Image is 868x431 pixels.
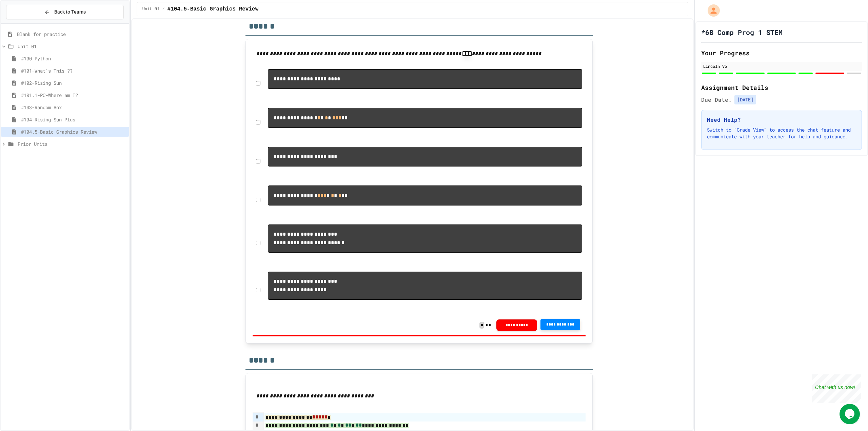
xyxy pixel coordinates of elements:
[21,104,126,111] span: #103-Random Box
[707,116,856,124] h3: Need Help?
[17,31,126,38] span: Blank for practice
[162,6,164,12] span: /
[734,95,756,104] span: [DATE]
[707,126,856,140] p: Switch to "Grade View" to access the chat feature and communicate with your teacher for help and ...
[167,5,258,13] span: #104.5-Basic Graphics Review
[701,83,862,92] h2: Assignment Details
[21,79,126,86] span: #102-Rising Sun
[21,67,126,74] span: #101-What's This ??
[701,3,722,18] div: My Account
[21,116,126,123] span: #104-Rising Sun Plus
[21,128,126,135] span: #104.5-Basic Graphics Review
[21,92,126,99] span: #101.1-PC-Where am I?
[701,96,732,104] span: Due Date:
[812,374,861,403] iframe: chat widget
[703,63,860,69] div: Lincoln Vo
[54,8,86,16] span: Back to Teams
[701,48,862,58] h2: Your Progress
[142,6,159,12] span: Unit 01
[18,140,126,148] span: Prior Units
[18,43,126,50] span: Unit 01
[6,5,124,19] button: Back to Teams
[840,404,861,424] iframe: chat widget
[21,55,126,62] span: #100-Python
[701,27,783,37] h1: *6B Comp Prog 1 STEM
